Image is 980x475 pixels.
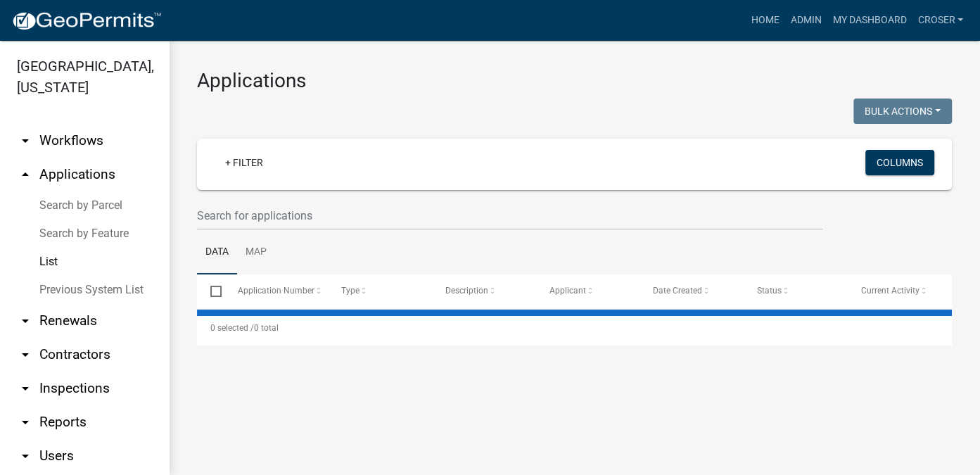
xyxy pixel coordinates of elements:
[328,274,432,308] datatable-header-cell: Type
[847,274,951,308] datatable-header-cell: Current Activity
[17,312,34,329] i: arrow_drop_down
[784,7,827,34] a: Admin
[197,201,822,230] input: Search for applications
[827,7,912,34] a: My Dashboard
[17,132,34,149] i: arrow_drop_down
[17,380,34,397] i: arrow_drop_down
[432,274,536,308] datatable-header-cell: Description
[224,274,328,308] datatable-header-cell: Application Number
[17,346,34,363] i: arrow_drop_down
[197,274,224,308] datatable-header-cell: Select
[535,274,639,308] datatable-header-cell: Applicant
[17,414,34,431] i: arrow_drop_down
[237,230,275,275] a: Map
[853,99,952,124] button: Bulk Actions
[549,286,586,296] span: Applicant
[757,286,782,296] span: Status
[17,166,34,183] i: arrow_drop_up
[861,286,919,296] span: Current Activity
[214,150,274,175] a: + Filter
[744,274,848,308] datatable-header-cell: Status
[17,448,34,464] i: arrow_drop_down
[912,7,969,34] a: croser
[197,310,952,346] div: 0 total
[445,286,488,296] span: Description
[639,274,744,308] datatable-header-cell: Date Created
[210,323,254,333] span: 0 selected /
[745,7,784,34] a: Home
[238,286,314,296] span: Application Number
[653,286,702,296] span: Date Created
[197,69,952,93] h3: Applications
[865,150,934,175] button: Columns
[197,230,237,275] a: Data
[341,286,359,296] span: Type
